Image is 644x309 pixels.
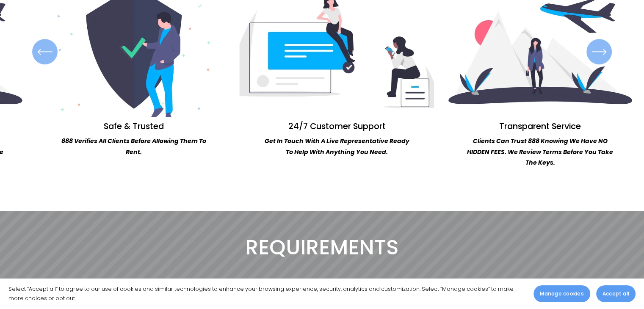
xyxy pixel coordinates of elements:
[13,234,631,261] h2: REQUIREMENTS
[596,285,636,302] button: Accept all
[603,290,629,298] span: Accept all
[8,284,525,303] p: Select “Accept all” to agree to our use of cookies and similar technologies to enhance your brows...
[540,290,583,298] span: Manage cookies
[533,285,590,302] button: Manage cookies
[586,39,612,64] button: Next
[32,39,58,64] button: Previous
